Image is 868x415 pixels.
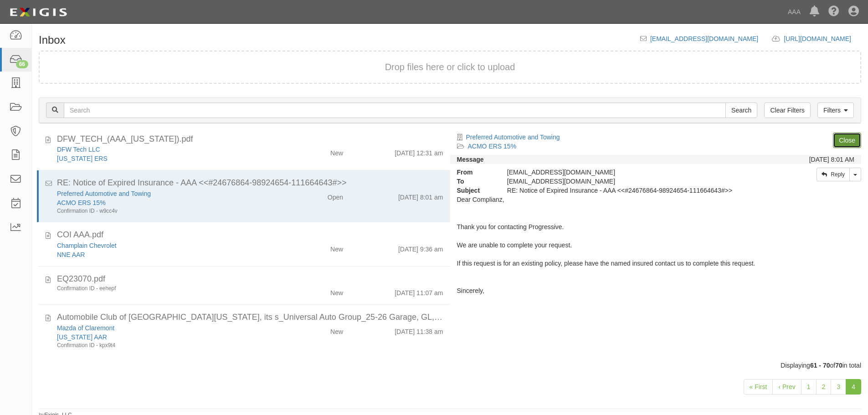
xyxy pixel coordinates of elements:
[500,168,752,177] div: [EMAIL_ADDRESS][DOMAIN_NAME]
[650,35,758,42] a: [EMAIL_ADDRESS][DOMAIN_NAME]
[468,143,517,150] a: ACMO ERS 15%
[57,251,85,258] a: NNE AAR
[810,362,830,369] b: 61 - 70
[395,323,443,336] div: [DATE] 11:38 am
[330,323,343,336] div: New
[450,177,500,186] strong: To
[828,6,839,17] i: Help Center - Complianz
[57,250,277,259] div: NNE AAR
[784,35,861,42] a: [URL][DOMAIN_NAME]
[500,186,752,195] div: RE: Notice of Expired Insurance - AAA <<#24676864-98924654-111664643#>>
[395,145,443,158] div: [DATE] 12:31 am
[57,333,277,342] div: California AAR
[457,156,484,163] strong: Message
[330,285,343,297] div: New
[57,146,100,153] a: DFW Tech LLC
[398,241,443,254] div: [DATE] 9:36 am
[395,285,443,297] div: [DATE] 11:07 am
[809,155,854,164] div: [DATE] 8:01 AM
[57,145,277,154] div: DFW Tech LLC
[833,133,861,148] a: Close
[57,190,151,197] a: Preferred Automotive and Towing
[457,241,855,250] p: We are unable to complete your request.
[330,145,343,158] div: New
[57,285,277,292] div: Confirmation ID - eehepf
[7,4,70,20] img: logo-5460c22ac91f19d4615b14bd174203de0afe785f0fc80cf4dbbc73dc1793850b.png
[39,34,66,46] h1: Inbox
[466,133,560,141] a: Preferred Automotive and Towing
[835,362,842,369] b: 70
[457,195,855,204] div: Dear Complianz,
[57,133,443,145] div: DFW_TECH_(AAA_TEXAS).pdf
[385,61,515,74] button: Drop files here or click to upload
[772,379,801,395] a: ‹ Prev
[817,102,854,118] a: Filters
[328,189,343,202] div: Open
[57,229,443,241] div: COI AAA.pdf
[57,333,107,341] a: [US_STATE] AAR
[764,102,810,118] a: Clear Filters
[57,342,277,349] div: Confirmation ID - kpx9t4
[457,222,855,231] p: Thank you for contacting Progressive.
[16,60,28,68] div: 66
[744,379,773,395] a: « First
[57,154,277,163] div: Texas ERS
[398,189,443,202] div: [DATE] 8:01 am
[57,273,443,285] div: EQ23070.pdf
[57,323,277,333] div: Mazda of Claremont
[57,312,443,323] div: Automobile Club of Southern California, its s_Universal Auto Group_25-26 Garage, GL, Auto, E.pdf
[457,259,855,268] p: If this request is for an existing policy, please have the named insured contact us to complete t...
[457,286,855,332] div: Sincerely, [PERSON_NAME]' Progressive Commercial Lines Email Team
[500,177,752,186] div: agreement-9xkrfw@ace.complianz.com
[783,3,805,21] a: AAA
[725,102,757,118] input: Search
[450,168,500,177] strong: From
[57,155,108,162] a: [US_STATE] ERS
[831,379,846,395] a: 3
[817,168,850,181] a: Reply
[57,242,117,249] a: Champlain Chevrolet
[64,102,726,118] input: Search
[450,186,500,195] strong: Subject
[57,241,277,250] div: Champlain Chevrolet
[330,241,343,254] div: New
[816,379,832,395] a: 2
[57,177,443,189] div: RE: Notice of Expired Insurance - AAA <<#24676864-98924654-111664643#>>
[32,361,868,370] div: Displaying of in total
[801,379,817,395] a: 1
[846,379,861,395] a: 4
[57,199,106,206] a: ACMO ERS 15%
[57,207,277,215] div: Confirmation ID - w9cc4v
[57,324,114,332] a: Mazda of Claremont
